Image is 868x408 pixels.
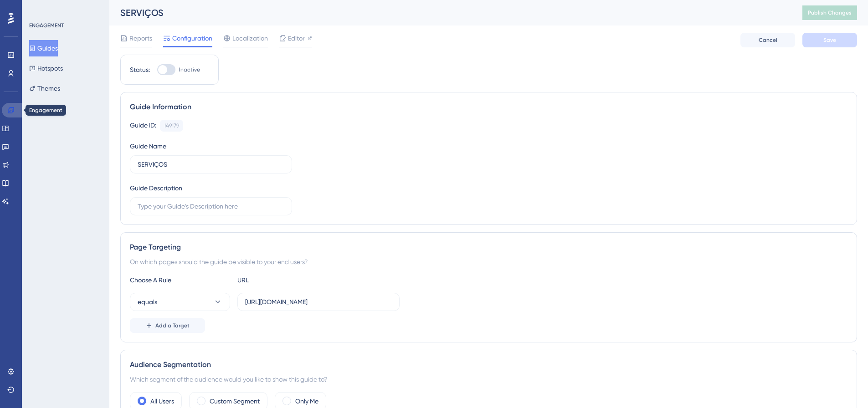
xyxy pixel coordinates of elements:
button: Hotspots [29,60,63,76]
div: Status: [130,64,150,75]
div: Page Targeting [130,242,847,253]
div: 149179 [164,122,179,129]
span: Save [823,36,836,44]
span: equals [138,296,157,307]
span: Inactive [179,66,200,73]
span: Localization [232,33,268,44]
input: Type your Guide’s Description here [138,201,284,211]
button: Save [802,33,857,47]
div: ENGAGEMENT [29,22,64,29]
span: Add a Target [155,322,190,329]
span: Configuration [172,33,212,44]
button: Guides [29,40,58,56]
button: Add a Target [130,318,205,333]
span: Reports [129,33,152,44]
div: SERVIÇOS [120,6,780,19]
div: On which pages should the guide be visible to your end users? [130,256,847,267]
span: Cancel [759,36,777,44]
div: Guide Information [130,102,847,112]
button: Themes [29,80,60,97]
label: Custom Segment [210,396,260,407]
button: Publish Changes [802,5,857,20]
input: yourwebsite.com/path [245,297,392,307]
div: URL [237,275,338,286]
div: Guide ID: [130,120,156,132]
button: equals [130,293,230,311]
div: Which segment of the audience would you like to show this guide to? [130,374,847,385]
span: Editor [288,33,305,44]
div: Guide Description [130,183,182,194]
div: Choose A Rule [130,275,230,286]
button: Cancel [740,33,795,47]
input: Type your Guide’s Name here [138,159,284,169]
div: Guide Name [130,141,166,152]
div: Audience Segmentation [130,359,847,370]
label: Only Me [295,396,318,407]
label: All Users [150,396,174,407]
span: Publish Changes [808,9,852,16]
